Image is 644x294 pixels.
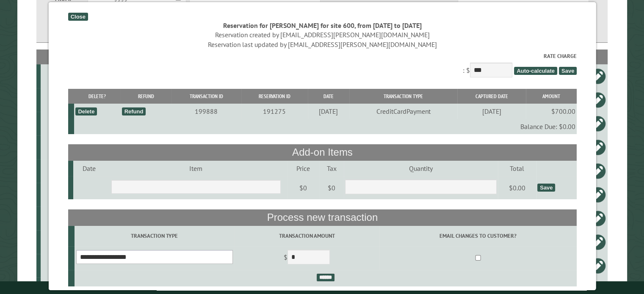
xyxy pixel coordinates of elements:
[44,190,83,199] div: 600
[44,261,83,270] div: 5
[68,52,577,80] div: : $
[74,119,576,134] td: Balance Due: $0.00
[122,107,146,115] div: Refund
[44,96,83,104] div: 502
[44,72,83,80] div: 58
[307,104,349,119] td: [DATE]
[73,161,104,176] td: Date
[380,232,575,240] label: Email changes to customer?
[287,176,319,200] td: $0
[68,13,88,21] div: Close
[74,89,120,104] th: Delete?
[525,89,577,104] th: Amount
[44,143,83,151] div: 500
[234,246,379,270] td: $
[75,107,97,115] div: Delete
[68,209,577,225] th: Process new transaction
[319,176,343,200] td: $0
[537,184,555,192] div: Save
[319,161,343,176] td: Tax
[76,232,233,240] label: Transaction Type
[44,238,83,246] div: 14
[171,104,241,119] td: 199888
[44,167,83,175] div: 504
[349,104,457,119] td: CreditCardPayment
[171,89,241,104] th: Transaction ID
[558,67,576,75] span: Save
[287,161,319,176] td: Price
[104,161,287,176] td: Item
[44,119,83,128] div: 501
[68,30,577,39] div: Reservation created by [EMAIL_ADDRESS][PERSON_NAME][DOMAIN_NAME]
[44,214,83,223] div: 15
[120,89,171,104] th: Refund
[68,144,577,160] th: Add-on Items
[241,104,307,119] td: 191275
[349,89,457,104] th: Transaction Type
[498,161,536,176] td: Total
[498,176,536,200] td: $0.00
[525,104,577,119] td: $700.00
[307,89,349,104] th: Date
[41,49,84,64] th: Site
[457,104,525,119] td: [DATE]
[68,52,577,60] label: Rate Charge
[68,40,577,49] div: Reservation last updated by [EMAIL_ADDRESS][PERSON_NAME][DOMAIN_NAME]
[68,21,577,30] div: Reservation for [PERSON_NAME] for site 600, from [DATE] to [DATE]
[235,232,378,240] label: Transaction Amount
[241,89,307,104] th: Reservation ID
[457,89,525,104] th: Captured Date
[514,67,557,75] span: Auto-calculate
[343,161,498,176] td: Quantity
